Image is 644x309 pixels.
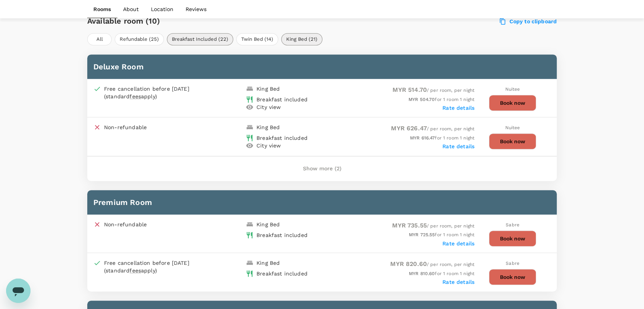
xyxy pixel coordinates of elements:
p: Non-refundable [104,221,147,228]
span: Sabre [506,261,519,266]
label: Rate details [442,240,474,247]
button: Twin Bed (14) [236,33,278,45]
div: King Bed [256,221,280,228]
p: About [123,5,139,13]
span: for 1 room 1 night [409,271,474,276]
span: fees [130,267,141,274]
span: MYR 820.60 [390,260,427,267]
iframe: Button to launch messaging window [6,279,30,303]
span: MYR 626.47 [391,125,427,132]
button: Book now [489,133,536,149]
img: king-bed-icon [246,259,253,267]
h6: Available room (10) [87,15,360,27]
span: / per room, per night [392,88,474,93]
span: MYR 810.60 [409,271,435,276]
div: Breakfast included [256,134,308,142]
img: king-bed-icon [246,123,253,131]
span: for 1 room 1 night [410,135,474,141]
span: MYR 725.55 [409,232,435,237]
label: Rate details [442,143,474,149]
button: Show more (2) [292,160,352,178]
label: Copy to clipboard [500,18,557,25]
span: MYR 616.47 [410,135,435,141]
h6: Deluxe Room [93,61,551,73]
span: fees [130,93,141,99]
button: All [87,33,112,45]
span: Nuitee [505,125,520,130]
img: king-bed-icon [246,221,253,228]
p: Rooms [93,5,111,13]
span: Sabre [506,222,519,227]
div: City view [256,103,281,111]
button: Book now [489,231,536,247]
span: / per room, per night [390,262,474,267]
button: King Bed (21) [281,33,322,45]
div: Free cancellation before [DATE] (standard apply) [104,259,207,274]
div: King Bed [256,123,280,131]
button: Book now [489,269,536,285]
span: MYR 504.70 [409,97,435,102]
p: Location [151,5,173,13]
button: Refundable (25) [115,33,164,45]
div: Free cancellation before [DATE] (standard apply) [104,85,207,100]
span: for 1 room 1 night [409,232,474,237]
button: Book now [489,95,536,111]
span: for 1 room 1 night [409,97,474,102]
div: City view [256,142,281,149]
div: Breakfast included [256,96,308,103]
span: Nuitee [505,86,520,92]
div: King Bed [256,259,280,267]
img: king-bed-icon [246,85,253,93]
button: Breakfast Included (22) [167,33,233,45]
div: King Bed [256,85,280,93]
h6: Premium Room [93,196,551,208]
div: Breakfast included [256,231,308,239]
label: Rate details [442,279,474,285]
label: Rate details [442,105,474,111]
p: Non-refundable [104,123,147,131]
div: Breakfast included [256,270,308,277]
span: MYR 735.55 [392,222,427,229]
span: MYR 514.70 [392,86,427,93]
span: / per room, per night [391,126,474,131]
span: / per room, per night [392,223,474,229]
p: Reviews [186,5,207,13]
